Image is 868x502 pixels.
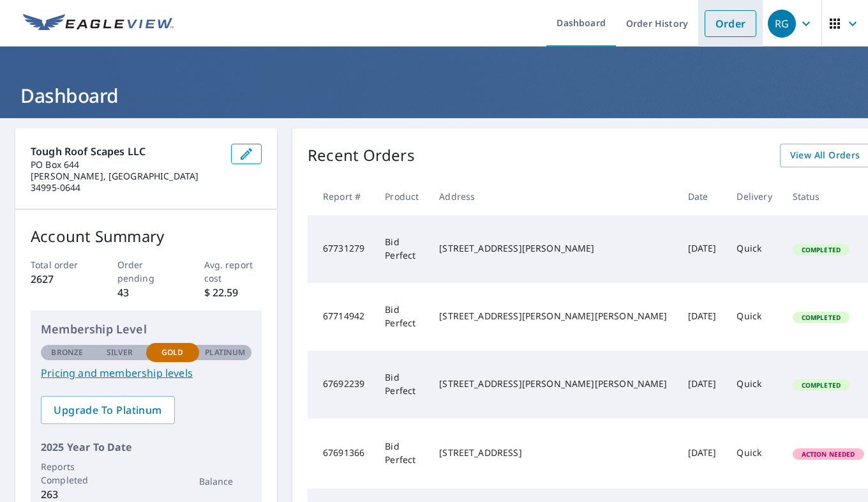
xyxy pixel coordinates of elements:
span: Completed [794,381,848,390]
td: [DATE] [678,215,727,283]
span: Completed [794,245,848,254]
a: Order [705,10,756,37]
p: Platinum [205,347,245,358]
div: RG [768,10,796,38]
td: Bid Perfect [375,351,429,418]
p: 43 [117,285,176,300]
td: 67691366 [308,418,375,489]
td: [DATE] [678,283,727,351]
p: Account Summary [31,225,262,248]
th: Product [375,178,429,215]
td: [DATE] [678,418,727,489]
p: Tough Roof Scapes LLC [31,144,221,159]
p: Silver [107,347,133,358]
td: 67731279 [308,215,375,283]
td: [DATE] [678,351,727,418]
span: Completed [794,313,848,322]
td: Bid Perfect [375,215,429,283]
td: Bid Perfect [375,418,429,489]
p: Membership Level [41,321,251,338]
th: Address [429,178,677,215]
td: Quick [726,283,782,351]
div: [STREET_ADDRESS] [439,446,667,459]
td: Quick [726,418,782,489]
td: Quick [726,215,782,283]
span: View All Orders [790,148,860,164]
td: Quick [726,351,782,418]
img: EV Logo [23,14,174,33]
td: 67714942 [308,283,375,351]
p: Recent Orders [308,144,415,167]
th: Date [678,178,727,215]
p: Gold [161,347,183,358]
p: PO Box 644 [31,159,221,171]
a: Pricing and membership levels [41,365,251,381]
span: Action Needed [794,450,863,459]
h1: Dashboard [15,82,853,109]
div: [STREET_ADDRESS][PERSON_NAME][PERSON_NAME] [439,310,667,323]
div: [STREET_ADDRESS][PERSON_NAME] [439,242,667,255]
td: 67692239 [308,351,375,418]
p: Total order [31,258,89,271]
th: Delivery [726,178,782,215]
a: Upgrade To Platinum [41,396,175,424]
p: 2025 Year To Date [41,439,251,455]
div: [STREET_ADDRESS][PERSON_NAME][PERSON_NAME] [439,377,667,390]
p: 2627 [31,271,89,287]
span: Upgrade To Platinum [51,403,165,417]
p: Bronze [51,347,83,358]
p: Avg. report cost [204,258,262,285]
p: Reports Completed [41,460,94,487]
p: Order pending [117,258,176,285]
th: Report # [308,178,375,215]
p: [PERSON_NAME], [GEOGRAPHIC_DATA] 34995-0644 [31,171,221,194]
p: Balance [199,475,252,488]
p: 263 [41,487,94,502]
p: $ 22.59 [204,285,262,300]
td: Bid Perfect [375,283,429,351]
